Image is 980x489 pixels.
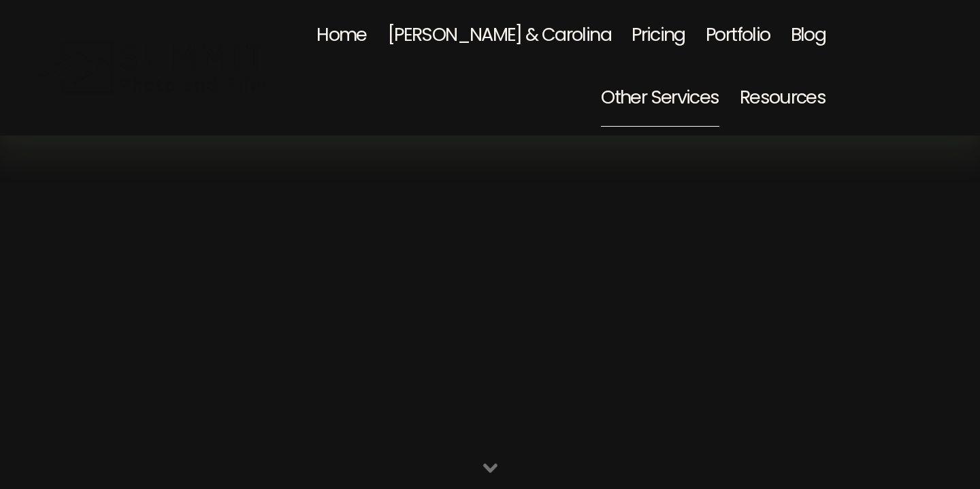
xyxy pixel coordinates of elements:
a: folder dropdown [740,67,826,130]
a: Blog [791,5,826,67]
a: folder dropdown [601,67,719,130]
a: [PERSON_NAME] & Carolina [387,5,611,67]
a: Home [316,5,367,67]
span: Other Services [601,69,719,129]
img: Summit Photo and Film [39,42,274,94]
span: Resources [740,69,826,129]
a: Portfolio [706,5,770,67]
a: Pricing [632,5,685,67]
